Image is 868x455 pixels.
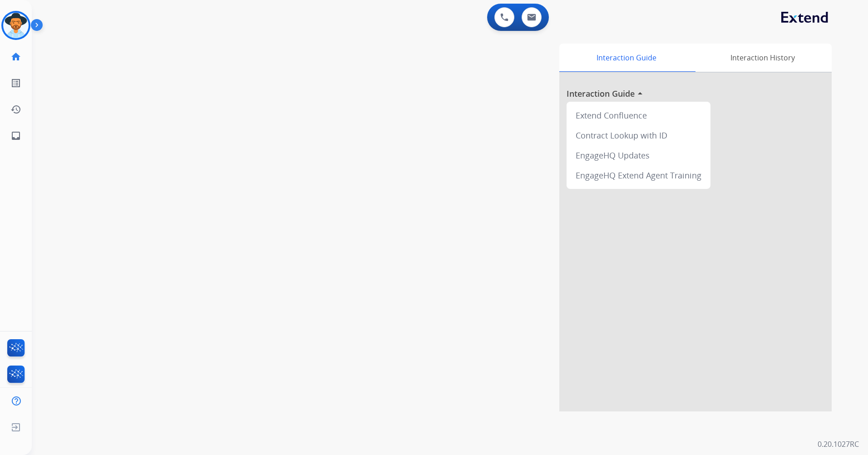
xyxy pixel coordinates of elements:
[570,125,707,145] div: Contract Lookup with ID
[10,130,21,141] mat-icon: inbox
[570,165,707,185] div: EngageHQ Extend Agent Training
[10,78,21,89] mat-icon: list_alt
[3,13,29,38] img: avatar
[693,44,832,72] div: Interaction History
[570,105,707,125] div: Extend Confluence
[10,51,21,62] mat-icon: home
[10,104,21,115] mat-icon: history
[559,44,693,72] div: Interaction Guide
[818,439,859,450] p: 0.20.1027RC
[570,145,707,165] div: EngageHQ Updates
